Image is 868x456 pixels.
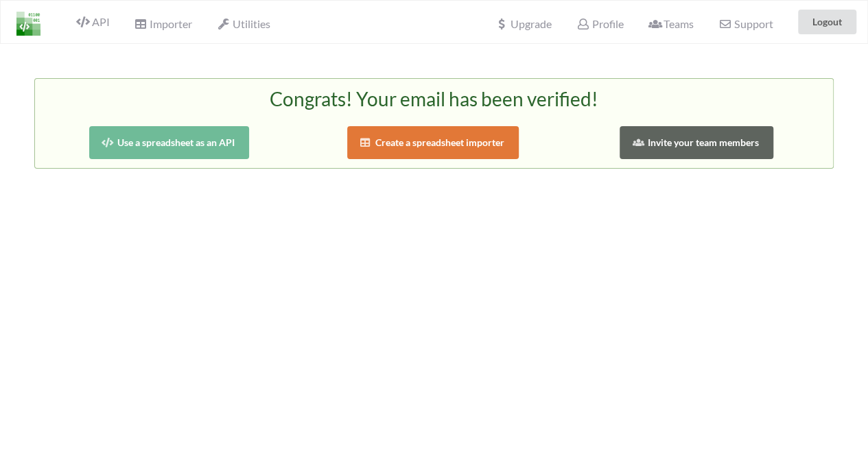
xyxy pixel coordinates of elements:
img: LogoIcon.png [16,12,40,36]
span: Utilities [217,17,270,30]
span: Importer [134,17,191,30]
button: Create a spreadsheet importer [347,126,519,159]
span: Support [718,19,773,29]
button: Logout [798,10,856,34]
button: Use a spreadsheet as an API [89,126,249,159]
span: Upgrade [495,19,552,29]
h2: Congrats! Your email has been verified! [49,88,819,121]
button: Invite your team members [620,126,773,159]
span: Profile [576,17,623,30]
span: API [76,15,109,28]
span: Teams [648,17,694,30]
